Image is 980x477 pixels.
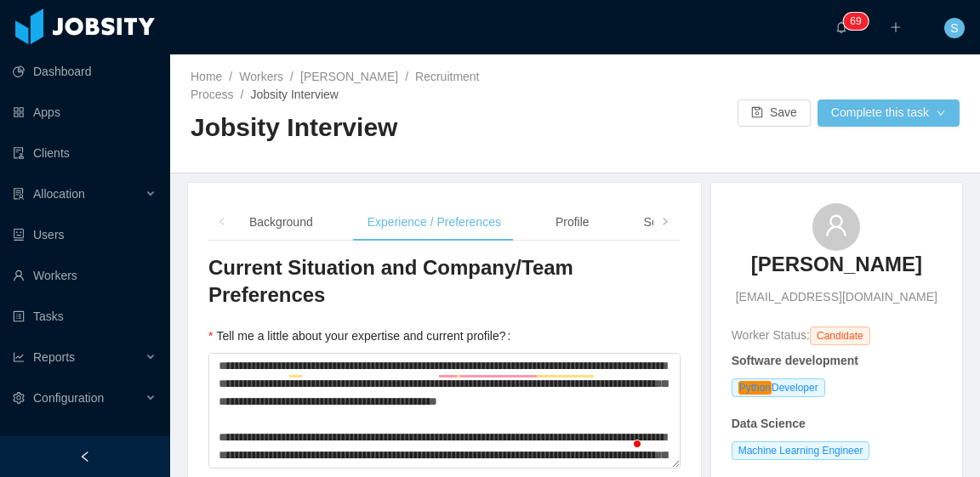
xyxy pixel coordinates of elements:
[300,70,398,83] a: [PERSON_NAME]
[856,13,862,30] p: 9
[229,70,232,83] span: /
[542,203,603,241] div: Profile
[239,70,283,83] a: Workers
[13,392,25,404] i: icon: setting
[191,70,222,83] a: Home
[33,350,75,364] span: Reports
[751,251,922,278] h3: [PERSON_NAME]
[13,136,157,170] a: icon: auditClients
[890,21,902,33] i: icon: plus
[850,13,856,30] p: 6
[290,70,293,83] span: /
[732,378,825,397] span: Developer
[732,417,806,430] strong: Data Science
[241,88,244,101] span: /
[751,251,922,288] a: [PERSON_NAME]
[13,299,157,333] a: icon: profileTasks
[13,188,25,200] i: icon: solution
[810,327,870,345] span: Candidate
[843,13,868,30] sup: 69
[33,187,85,201] span: Allocation
[818,99,960,127] button: Complete this taskicon: down
[354,203,515,241] div: Experience / Preferences
[405,70,408,83] span: /
[950,18,958,38] span: S
[191,70,480,101] a: Recruitment Process
[208,329,517,343] label: Tell me a little about your expertise and current profile?
[208,353,681,468] textarea: To enrich screen reader interactions, please activate Accessibility in Grammarly extension settings
[738,99,811,127] button: icon: saveSave
[732,328,810,342] span: Worker Status:
[824,213,848,237] i: icon: user
[732,354,858,367] strong: Software development
[736,288,937,306] span: [EMAIL_ADDRESS][DOMAIN_NAME]
[630,203,709,241] div: Soft Skills
[218,218,226,226] i: icon: left
[661,218,669,226] i: icon: right
[732,441,870,460] span: Machine Learning Engineer
[191,111,575,145] h2: Jobsity Interview
[13,258,157,292] a: icon: userWorkers
[835,21,847,33] i: icon: bell
[208,254,681,309] h3: Current Situation and Company/Team Preferences
[250,88,338,101] span: Jobsity Interview
[33,391,104,405] span: Configuration
[738,381,772,395] em: Python
[13,351,25,363] i: icon: line-chart
[236,203,327,241] div: Background
[13,95,157,129] a: icon: appstoreApps
[13,218,157,252] a: icon: robotUsers
[13,54,157,88] a: icon: pie-chartDashboard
